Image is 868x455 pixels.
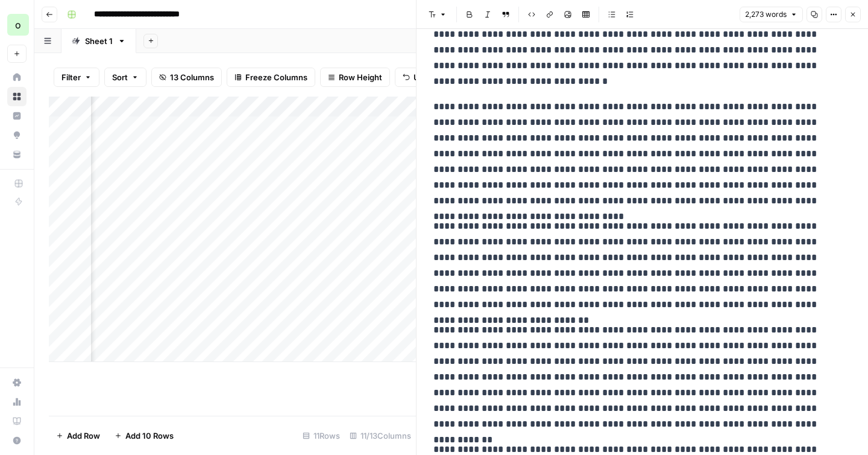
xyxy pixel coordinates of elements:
[125,430,174,442] span: Add 10 Rows
[170,71,214,83] span: 13 Columns
[67,430,100,442] span: Add Row
[345,426,416,445] div: 11/13 Columns
[49,426,107,445] button: Add Row
[7,392,27,412] a: Usage
[15,17,21,32] span: o
[395,68,442,87] button: Undo
[245,71,307,83] span: Freeze Columns
[107,426,181,445] button: Add 10 Rows
[7,87,27,106] a: Browse
[85,35,113,47] div: Sheet 1
[61,71,81,83] span: Filter
[104,68,146,87] button: Sort
[112,71,128,83] span: Sort
[7,412,27,431] a: Learning Hub
[7,126,27,145] a: Opportunities
[7,68,27,87] a: Home
[7,373,27,392] a: Settings
[745,9,787,20] span: 2,273 words
[740,7,803,22] button: 2,273 words
[320,68,390,87] button: Row Height
[7,10,27,40] button: Workspace: opascope
[339,71,382,83] span: Row Height
[7,431,27,450] button: Help + Support
[61,29,136,53] a: Sheet 1
[298,426,345,445] div: 11 Rows
[54,68,99,87] button: Filter
[227,68,315,87] button: Freeze Columns
[7,145,27,164] a: Your Data
[7,106,27,126] a: Insights
[151,68,222,87] button: 13 Columns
